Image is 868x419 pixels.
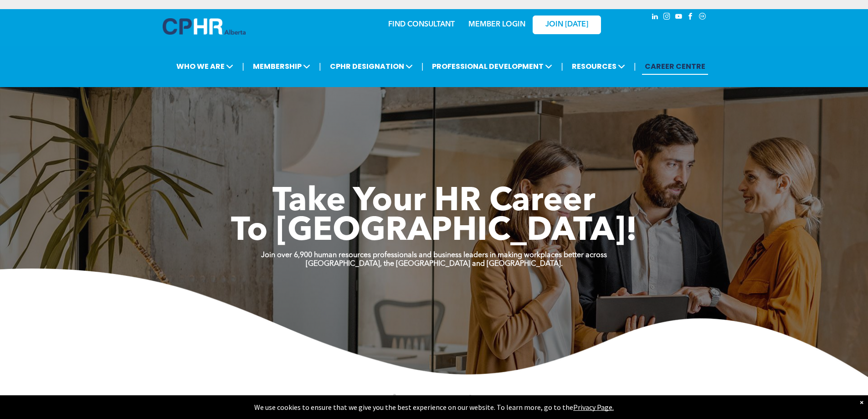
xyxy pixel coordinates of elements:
[533,16,601,34] a: JOIN [DATE]
[674,11,684,24] a: youtube
[242,57,244,76] li: |
[642,58,708,75] a: CAREER CENTRE
[698,11,708,24] a: Social network
[468,21,525,28] a: MEMBER LOGIN
[261,252,607,259] strong: Join over 6,900 human resources professionals and business leaders in making workplaces better ac...
[306,260,563,268] strong: [GEOGRAPHIC_DATA], the [GEOGRAPHIC_DATA] and [GEOGRAPHIC_DATA].
[327,58,416,75] span: CPHR DESIGNATION
[421,57,424,76] li: |
[231,215,637,248] span: To [GEOGRAPHIC_DATA]!
[319,57,321,76] li: |
[163,18,246,35] img: A blue and white logo for cp alberta
[662,11,672,24] a: instagram
[388,21,455,28] a: FIND CONSULTANT
[860,398,863,407] div: Dismiss notification
[634,57,636,76] li: |
[573,403,614,412] a: Privacy Page.
[250,58,313,75] span: MEMBERSHIP
[174,58,236,75] span: WHO WE ARE
[545,21,588,29] span: JOIN [DATE]
[569,58,628,75] span: RESOURCES
[650,11,660,24] a: linkedin
[561,57,563,76] li: |
[686,11,696,24] a: facebook
[272,186,596,218] span: Take Your HR Career
[429,58,555,75] span: PROFESSIONAL DEVELOPMENT
[390,393,478,404] span: Announcements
